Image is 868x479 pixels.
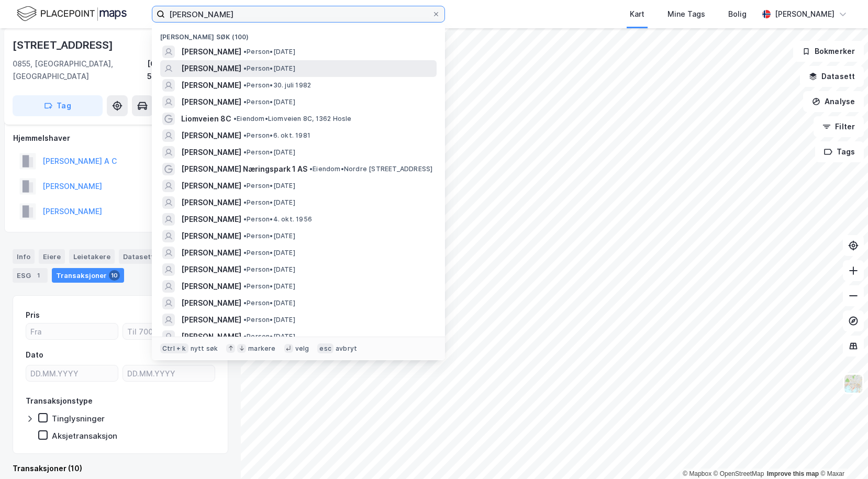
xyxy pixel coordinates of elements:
a: Mapbox [683,470,711,477]
span: Person • [DATE] [243,232,295,240]
span: • [243,249,247,257]
span: • [243,48,247,55]
span: Person • [DATE] [243,316,295,324]
div: 10 [109,270,120,281]
span: Person • [DATE] [243,249,295,257]
div: Leietakere [69,249,115,264]
span: [PERSON_NAME] [181,62,241,75]
div: Datasett [119,249,158,264]
div: [PERSON_NAME] søk (100) [152,25,445,43]
div: Aksjetransaksjon [52,431,117,441]
div: avbryt [336,344,357,353]
span: [PERSON_NAME] [181,297,241,309]
span: • [243,282,247,290]
span: Person • [DATE] [243,148,295,157]
span: Person • 4. okt. 1956 [243,215,312,224]
span: Eiendom • Liomveien 8C, 1362 Hosle [233,115,352,123]
div: ESG [13,268,48,283]
span: [PERSON_NAME] Næringspark 1 AS [181,163,307,175]
span: • [243,182,247,190]
div: Transaksjoner (10) [13,462,228,475]
button: Tags [815,141,864,162]
span: • [243,81,247,89]
div: Transaksjoner [52,268,124,283]
button: Filter [814,116,864,137]
span: • [243,265,247,273]
span: Person • [DATE] [243,48,295,56]
span: [PERSON_NAME] [181,230,241,242]
span: Person • 30. juli 1982 [243,81,311,90]
div: esc [317,343,333,354]
span: • [243,198,247,206]
input: DD.MM.YYYY [123,365,215,381]
div: Transaksjonstype [26,395,93,407]
span: • [233,115,237,122]
span: [PERSON_NAME] [181,180,241,192]
div: Bolig [728,8,747,20]
input: DD.MM.YYYY [26,365,118,381]
iframe: Chat Widget [816,429,868,479]
button: Bokmerker [793,41,864,62]
span: • [243,316,247,324]
div: 0855, [GEOGRAPHIC_DATA], [GEOGRAPHIC_DATA] [13,58,147,83]
div: Eiere [39,249,65,264]
span: Person • [DATE] [243,265,295,274]
div: Tinglysninger [52,414,105,424]
div: Pris [26,309,40,321]
div: Hjemmelshaver [13,132,228,144]
span: [PERSON_NAME] [181,263,241,276]
span: • [243,215,247,223]
span: • [243,232,247,240]
span: • [309,165,313,173]
span: • [243,131,247,139]
div: markere [248,344,275,353]
div: Kart [630,8,644,20]
span: [PERSON_NAME] [181,79,241,92]
span: Person • 6. okt. 1981 [243,131,310,140]
span: Person • [DATE] [243,299,295,307]
span: [PERSON_NAME] [181,129,241,142]
button: Datasett [800,66,864,87]
a: Improve this map [767,470,819,477]
span: Person • [DATE] [243,98,295,106]
span: Person • [DATE] [243,182,295,190]
input: Søk på adresse, matrikkel, gårdeiere, leietakere eller personer [165,6,432,22]
button: Analyse [803,91,864,112]
span: [PERSON_NAME] [181,146,241,159]
span: • [243,148,247,156]
span: Liomveien 8C [181,113,231,125]
div: Dato [26,349,43,361]
div: [PERSON_NAME] [775,8,834,20]
div: velg [295,344,309,353]
input: Til 7000000 [123,324,215,339]
div: Mine Tags [667,8,705,20]
span: [PERSON_NAME] [181,330,241,343]
div: [STREET_ADDRESS] [13,37,115,53]
span: [PERSON_NAME] [181,314,241,326]
div: Info [13,249,35,264]
span: • [243,332,247,340]
span: Person • [DATE] [243,282,295,291]
span: Person • [DATE] [243,332,295,341]
img: logo.f888ab2527a4732fd821a326f86c7f29.svg [17,5,127,23]
span: • [243,64,247,72]
div: 1 [33,270,43,281]
span: • [243,98,247,106]
span: [PERSON_NAME] [181,96,241,108]
button: Tag [13,95,103,116]
div: [GEOGRAPHIC_DATA], 50/100 [147,58,228,83]
span: [PERSON_NAME] [181,213,241,226]
span: Eiendom • Nordre [STREET_ADDRESS] [309,165,432,173]
span: [PERSON_NAME] [181,196,241,209]
span: Person • [DATE] [243,198,295,207]
span: Person • [DATE] [243,64,295,73]
div: Ctrl + k [160,343,188,354]
img: Z [843,374,863,394]
a: OpenStreetMap [714,470,764,477]
span: • [243,299,247,307]
div: nytt søk [191,344,218,353]
span: [PERSON_NAME] [181,247,241,259]
input: Fra [26,324,118,339]
span: [PERSON_NAME] [181,280,241,293]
